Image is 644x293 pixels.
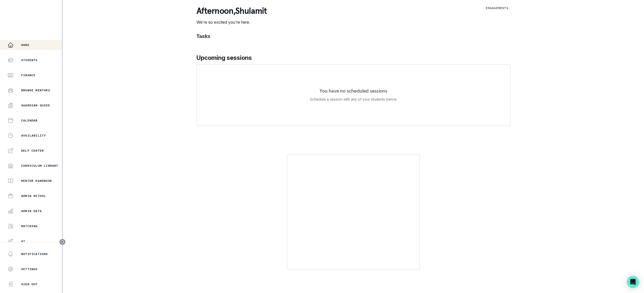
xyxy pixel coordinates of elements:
p: Calendar [21,118,38,122]
p: We're so excited you're here. [196,19,267,25]
p: Curriculum Library [21,164,58,168]
p: Engagements: [486,6,510,10]
p: You have no scheduled sessions [319,88,387,93]
p: Notifications [21,252,48,256]
h1: Tasks [196,33,510,39]
p: Schedule a session with any of your students below. [310,96,397,102]
p: Admin Data [21,209,42,213]
p: Availability [21,134,46,138]
p: Matching [21,224,38,228]
p: Settings [21,267,38,271]
p: Students [21,58,38,62]
p: Home [21,43,29,47]
p: afternoon , Shulamit [196,6,267,16]
p: Finance [21,73,35,77]
p: Admin Retool [21,194,46,198]
p: Guardian Guide [21,103,50,107]
button: Toggle sidebar [59,239,66,245]
p: AI [21,239,25,243]
div: Open Intercom Messenger [627,276,639,288]
p: Mentor Handbook [21,179,52,183]
p: Browse Mentors [21,88,50,92]
p: Help Center [21,149,44,153]
p: Sign Out [21,282,38,286]
p: Upcoming sessions [196,53,510,62]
